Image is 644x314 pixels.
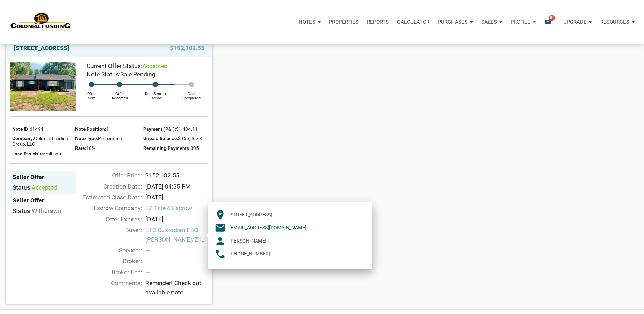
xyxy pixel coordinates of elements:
div: Offer Expires: [73,215,142,224]
span: $152,102.55 [170,44,204,52]
span: Note Type: [75,136,98,141]
div: Creation Date: [73,182,142,191]
button: Reports [363,12,393,32]
img: NoteUnlimited [10,12,71,32]
a: [EMAIL_ADDRESS][DOMAIN_NAME] [229,225,306,230]
a: Calculator [393,12,434,32]
span: $155,367.41 [178,136,206,141]
i: phone [215,248,226,260]
span: Rate: [75,145,86,151]
span: [PHONE_NUMBER] [226,251,270,256]
span: — [145,269,150,276]
div: Offer Accepted [104,87,136,101]
span: ETC Custodian FBO [PERSON_NAME]/Z152448 IRA ACCOUNT [145,225,208,244]
div: — [145,246,208,255]
span: accepted [142,62,168,69]
p: Sales [481,19,497,25]
div: Servicer: [73,246,142,255]
span: 305 [191,145,199,151]
i: email [544,18,552,26]
div: Estimated Close Date: [73,193,142,202]
div: $152,102.55 [142,171,211,180]
span: Payment (P&I): [143,126,176,132]
div: Buyer: [73,225,142,244]
div: [DATE] 04:35 PM [142,182,211,191]
span: Performing [98,136,122,141]
button: Purchases [434,12,477,32]
button: Notes [295,12,325,32]
div: Deal Completed [175,87,208,101]
i: room [215,209,226,221]
button: Sales [477,12,506,32]
span: Reminder! Check out available note inventory. Notes are priced from $42K to $212K, so I’m confide... [145,278,208,297]
span: EZ Title & Escrow [145,204,208,213]
p: Reports [367,19,389,25]
div: Seller Offer [13,197,74,205]
span: 10% [86,145,95,151]
span: Remaining Payments: [143,145,191,151]
p: Notes [299,19,315,25]
span: [STREET_ADDRESS] [226,212,272,217]
span: [PERSON_NAME] [226,238,266,244]
p: Properties [329,19,359,25]
span: 61494 [30,126,43,132]
span: Current Offer Status: [87,62,142,69]
span: Full note [45,151,62,156]
button: Upgrade [559,12,596,32]
div: — [145,256,208,266]
div: [DATE] [142,193,211,202]
div: Escrow Company: [73,204,142,213]
span: Unpaid Balance: [143,136,178,141]
div: Offer Price: [73,171,142,180]
div: Broker Fee: [73,268,142,277]
div: Seller Offer [13,173,74,181]
button: email51 [539,12,559,32]
p: Calculator [397,19,429,25]
span: Status: [13,184,32,191]
a: Properties [325,12,363,32]
button: Resources [596,12,639,32]
div: [DATE] [142,215,211,224]
p: Upgrade [563,19,587,25]
button: Profile [506,12,540,32]
span: Company: [12,136,34,141]
span: 51 [549,15,555,21]
span: $1,404.11 [176,126,198,132]
a: [STREET_ADDRESS] [14,44,69,52]
span: accepted [32,184,57,191]
p: Resources [600,19,629,25]
span: 1 [106,126,109,132]
p: Profile [510,19,530,25]
i: email [215,222,226,233]
div: Broker: [73,256,142,266]
div: Offer Sent [80,87,104,101]
div: Comments: [73,278,142,299]
img: 574464 [10,62,76,111]
span: Colonial Funding Group, LLC [12,136,68,147]
span: withdrawn [32,207,61,214]
span: Note Status: [87,71,120,78]
i: person [215,236,226,247]
span: Status: [13,207,32,214]
span: Loan Structure: [12,151,45,156]
span: Sale Pending [120,71,155,78]
div: Deal Sent to Escrow [136,87,175,101]
span: Note ID: [12,126,30,132]
p: Purchases [438,19,468,25]
span: Note Position: [75,126,106,132]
